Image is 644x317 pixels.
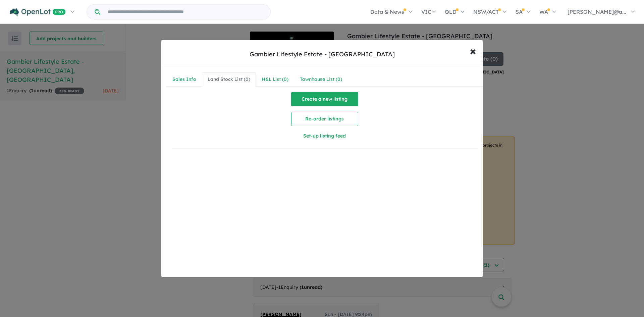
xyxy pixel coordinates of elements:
div: H&L List ( 0 ) [262,75,288,84]
span: × [470,44,476,58]
div: Sales Info [172,75,196,84]
button: Re-order listings [291,112,358,126]
button: Set-up listing feed [248,129,401,143]
div: Gambier Lifestyle Estate - [GEOGRAPHIC_DATA] [250,50,395,59]
div: Land Stock List ( 0 ) [208,75,250,84]
input: Try estate name, suburb, builder or developer [102,5,269,19]
button: Create a new listing [291,92,358,106]
div: Townhouse List ( 0 ) [300,75,342,84]
span: [PERSON_NAME]@a... [568,8,626,15]
img: Openlot PRO Logo White [10,8,66,16]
